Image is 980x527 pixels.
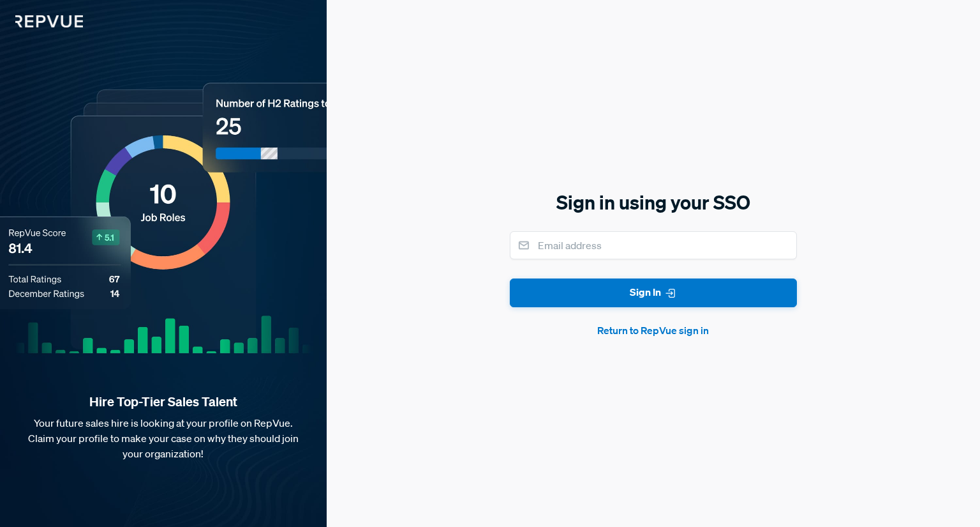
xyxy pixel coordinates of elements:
button: Sign In [510,279,797,307]
h5: Sign in using your SSO [510,189,797,216]
input: Email address [510,231,797,259]
button: Return to RepVue sign in [510,323,797,338]
p: Your future sales hire is looking at your profile on RepVue. Claim your profile to make your case... [20,415,306,461]
strong: Hire Top-Tier Sales Talent [20,393,306,410]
